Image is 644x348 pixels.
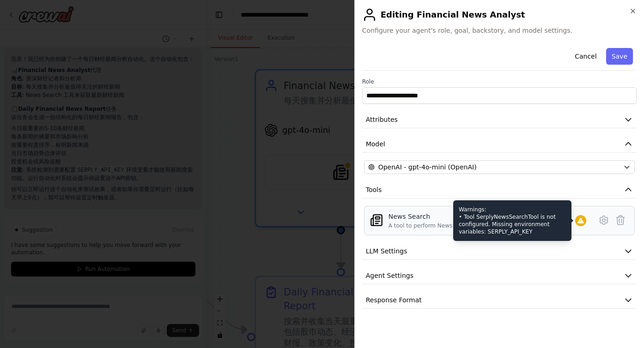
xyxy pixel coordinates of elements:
button: Tools [362,181,637,198]
div: Warnings: • Tool SerplyNewsSearchTool is not configured. Missing environment variables: SERPLY_AP... [453,200,571,241]
button: Configure tool [595,212,612,228]
button: Delete tool [612,212,629,228]
span: Agent Settings [366,271,413,280]
button: LLM Settings [362,243,637,260]
div: News Search [389,212,551,221]
button: Model [362,136,637,153]
button: Save [606,48,633,65]
span: OpenAI - gpt-4o-mini (OpenAI) [378,162,477,172]
button: Response Format [362,292,637,309]
span: LLM Settings [366,246,407,256]
button: Agent Settings [362,267,637,284]
button: Attributes [362,111,637,128]
span: Tools [366,185,382,194]
h2: Editing Financial News Analyst [362,7,637,22]
button: Cancel [569,48,602,65]
span: Configure your agent's role, goal, backstory, and model settings. [362,26,637,35]
span: Attributes [366,115,398,124]
span: Model [366,139,385,149]
label: Role [362,78,637,85]
button: OpenAI - gpt-4o-mini (OpenAI) [364,160,635,174]
span: Response Format [366,295,422,305]
div: A tool to perform News article search with a search_query. [389,222,551,229]
img: SerplyNewsSearchTool [370,214,383,227]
